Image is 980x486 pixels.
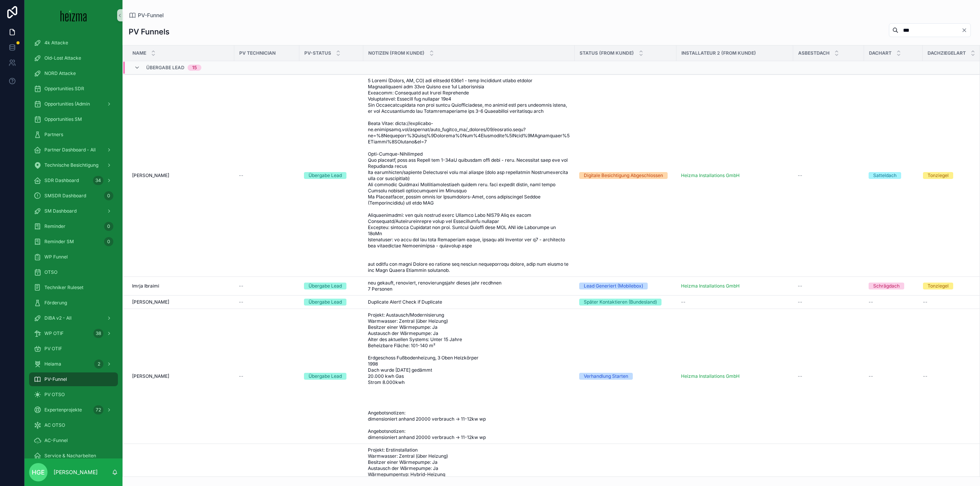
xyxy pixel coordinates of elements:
[29,434,118,447] a: AC-Funnel
[29,418,118,432] a: AC OTSO
[798,373,859,379] a: --
[368,50,425,56] span: Notizen (from Kunde)
[44,437,68,444] span: AC-Funnel
[29,128,118,141] a: Partners
[239,373,243,379] span: --
[132,172,230,179] a: [PERSON_NAME]
[44,162,98,168] span: Technische Besichtigung
[29,311,118,325] a: DiBA v2 - All
[44,422,65,428] span: AC OTSO
[304,50,331,56] span: PV-Status
[368,299,570,305] a: Duplicate Alert! Check if Duplicate
[132,172,169,179] span: [PERSON_NAME]
[132,299,230,305] a: [PERSON_NAME]
[44,254,68,260] span: WP Funnel
[29,250,118,264] a: WP Funnel
[29,449,118,463] a: Service & Nacharbeiten
[29,36,118,50] a: 4k Attacke
[29,204,118,218] a: SM Dashboard
[869,299,918,305] a: --
[239,299,243,305] span: --
[60,9,87,21] img: App logo
[304,299,359,306] a: Übergabe Lead
[146,65,185,71] span: Übergabe Lead
[29,372,118,386] a: PV-Funnel
[29,357,118,371] a: Heiama2
[239,373,295,379] a: --
[44,208,77,214] span: SM Dashboard
[44,70,76,76] span: NORD Attacke
[93,176,103,185] div: 34
[44,453,96,459] span: Service & Nacharbeiten
[93,405,103,414] div: 72
[681,172,740,179] a: Heizma Installations GmbH
[104,191,113,200] div: 0
[580,50,634,56] span: Status (from Kunde)
[681,299,686,305] span: --
[798,373,802,379] span: --
[923,299,928,305] span: --
[192,65,197,71] div: 15
[29,281,118,294] a: Techniker Ruleset
[239,283,243,289] span: --
[869,373,918,379] a: --
[961,27,970,33] button: Clear
[368,280,527,292] span: neu gekauft, renoviert, renovierungsjahr dieses jahr recdhnen 7 Personen
[584,172,663,179] div: Digitale Besichtigung Abgeschlossen
[44,40,68,46] span: 4k Attacke
[928,283,949,289] div: Tonziegel
[681,283,740,289] a: Heizma Installations GmbH
[579,299,672,306] a: Später Kontaktieren (Bundesland)
[798,283,859,289] a: --
[44,346,62,352] span: PV OTIF
[309,373,342,380] div: Übergabe Lead
[681,373,740,379] a: Heizma Installations GmbH
[44,177,79,184] span: SDR Dashboard
[44,392,65,398] span: PV OTSO
[44,315,72,321] span: DiBA v2 - All
[132,283,159,289] span: Imrja Ibraimi
[104,222,113,231] div: 0
[44,239,74,245] span: Reminder SM
[869,299,873,305] span: --
[44,223,65,229] span: Reminder
[29,158,118,172] a: Technische Besichtigung
[873,283,900,289] div: Schrägdach
[29,219,118,233] a: Reminder0
[368,78,570,273] a: 5 Loremi (Dolors, AM, CO) adi elitsedd 636e1 - temp Incididunt utlabo etdolor Magnaaliquaeni adm ...
[44,193,86,199] span: SMSDR Dashboard
[239,299,295,305] a: --
[239,50,276,56] span: PV Technician
[29,327,118,340] a: WP OTIF38
[798,299,859,305] a: --
[239,283,295,289] a: --
[29,51,118,65] a: Old-Lost Attacke
[129,26,170,37] h1: PV Funnels
[44,132,63,138] span: Partners
[44,55,81,61] span: Old-Lost Attacke
[93,329,103,338] div: 38
[368,312,570,440] a: Projekt: Austausch/Modernisierung Warmwasser: Zentral (über Heizung) Besitzer einer Wärmepumpe: J...
[869,50,892,56] span: Dachart
[579,373,672,380] a: Verhandlung Starten
[29,189,118,203] a: SMSDR Dashboard0
[132,373,230,379] a: [PERSON_NAME]
[798,50,830,56] span: Asbestdach
[129,11,164,19] a: PV-Funnel
[681,172,789,179] a: Heizma Installations GmbH
[584,373,628,380] div: Verhandlung Starten
[44,300,67,306] span: Förderung
[368,299,442,305] span: Duplicate Alert! Check if Duplicate
[32,468,45,477] span: HGE
[869,283,918,289] a: Schrägdach
[681,299,789,305] a: --
[44,86,84,92] span: Opportunities SDR
[44,376,67,382] span: PV-Funnel
[923,373,928,379] span: --
[584,299,657,306] div: Später Kontaktieren (Bundesland)
[29,388,118,401] a: PV OTSO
